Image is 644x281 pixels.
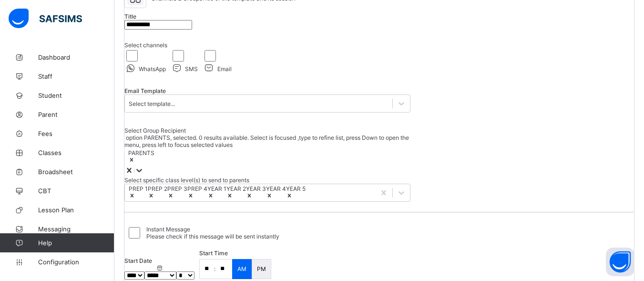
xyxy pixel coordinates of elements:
[217,65,232,73] span: Email
[38,111,114,118] span: Parent
[124,134,409,148] span: 0 results available. Select is focused ,type to refine list, press Down to open the menu, press l...
[38,168,114,176] span: Broadsheet
[129,185,148,192] div: PREP 1
[38,258,114,266] span: Configuration
[124,177,249,184] span: Select specific class level(s) to send to parents
[124,42,167,49] span: Select channels
[146,233,279,240] span: Please check if this message will be sent instantly
[187,185,207,192] div: PREP 4
[38,53,114,61] span: Dashboard
[167,185,187,192] div: PREP 3
[124,257,152,264] span: Start Date
[199,250,228,257] span: Start time
[9,9,82,29] img: safsims
[246,185,266,192] div: YEAR 3
[286,185,306,192] div: YEAR 5
[237,265,246,272] p: AM
[124,13,136,20] span: Title
[257,265,266,272] p: PM
[214,265,215,272] p: :
[185,65,198,73] span: SMS
[146,226,190,233] span: Instant Message
[129,100,175,107] div: Select template...
[124,134,197,141] span: option PARENTS, selected.
[38,239,114,247] span: Help
[38,73,114,80] span: Staff
[124,127,186,134] span: Select Group Recipient
[128,149,154,156] div: PARENTS
[38,149,114,156] span: Classes
[124,87,166,94] span: Email Template
[148,185,167,192] div: PREP 2
[38,206,114,214] span: Lesson Plan
[139,65,166,73] span: WhatsApp
[38,187,114,195] span: CBT
[207,185,226,192] div: YEAR 1
[38,92,114,99] span: Student
[38,130,114,137] span: Fees
[606,248,634,276] button: Open asap
[226,185,246,192] div: YEAR 2
[266,185,286,192] div: YEAR 4
[38,225,114,233] span: Messaging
